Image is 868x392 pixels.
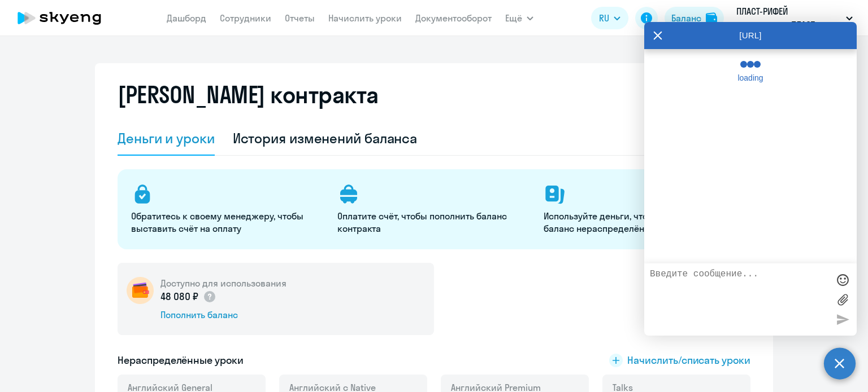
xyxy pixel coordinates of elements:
a: Начислить уроки [328,12,402,24]
a: Сотрудники [220,12,271,24]
img: wallet-circle.png [127,277,154,304]
h2: [PERSON_NAME] контракта [118,81,379,108]
p: Обратитесь к своему менеджеру, чтобы выставить счёт на оплату [131,210,324,235]
button: Балансbalance [665,7,724,29]
h5: Нераспределённые уроки [118,353,244,368]
span: Начислить/списать уроки [627,353,750,368]
div: Баланс [671,11,701,25]
label: Лимит 10 файлов [834,291,851,308]
span: RU [599,11,609,25]
p: Используйте деньги, чтобы начислять на баланс нераспределённые уроки [544,210,736,235]
span: Ещё [505,11,522,25]
p: Оплатите счёт, чтобы пополнить баланс контракта [337,210,530,235]
img: balance [706,12,717,24]
a: Дашборд [167,12,206,24]
span: loading [731,73,770,82]
p: ПЛАСТ-РИФЕЙ предоплата, ПЛАСТ-РИФЕЙ, ООО [736,5,841,32]
div: Деньги и уроки [118,129,215,147]
a: Документооборот [415,12,492,24]
button: ПЛАСТ-РИФЕЙ предоплата, ПЛАСТ-РИФЕЙ, ООО [731,5,858,32]
p: 48 080 ₽ [160,289,216,304]
div: Пополнить баланс [160,309,287,321]
a: Отчеты [285,12,315,24]
button: Ещё [505,7,533,29]
button: RU [591,7,628,29]
h5: Доступно для использования [160,277,287,289]
div: История изменений баланса [233,129,418,147]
